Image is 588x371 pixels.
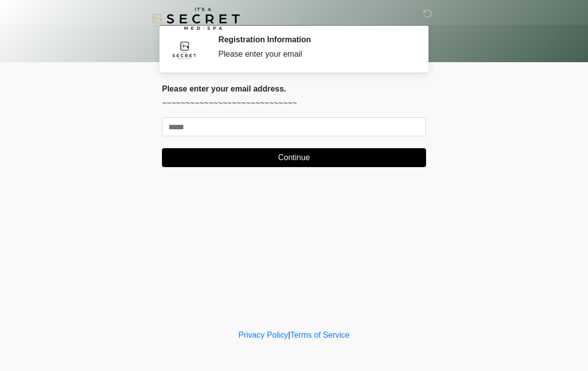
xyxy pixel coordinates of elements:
img: Agent Avatar [169,35,199,65]
a: Terms of Service [290,331,349,339]
div: Please enter your email [218,48,411,60]
p: ~~~~~~~~~~~~~~~~~~~~~~~~~~~~~ [162,97,426,109]
img: It's A Secret Med Spa Logo [152,7,240,30]
h2: Registration Information [218,35,411,44]
a: | [288,331,290,339]
a: Privacy Policy [239,331,289,339]
button: Continue [162,148,426,167]
h2: Please enter your email address. [162,84,426,93]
